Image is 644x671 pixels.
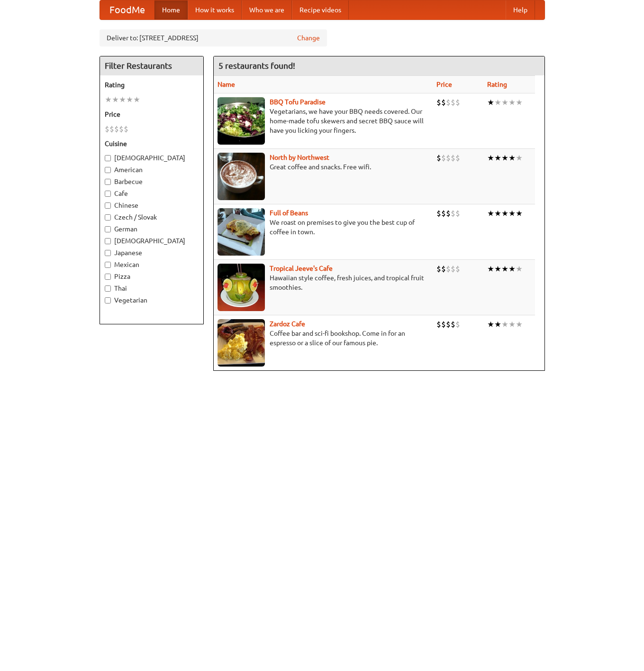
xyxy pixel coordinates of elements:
div: Deliver to: [STREET_ADDRESS] [100,29,327,46]
label: German [105,224,199,234]
input: American [105,167,111,173]
a: Help [506,0,535,19]
a: Change [297,33,320,43]
li: $ [455,264,460,274]
h5: Cuisine [105,139,199,148]
li: ★ [516,319,523,330]
li: $ [446,319,451,330]
label: [DEMOGRAPHIC_DATA] [105,236,199,246]
li: $ [455,97,460,108]
li: ★ [487,208,494,219]
li: ★ [508,264,516,274]
a: BBQ Tofu Paradise [270,98,326,106]
label: Barbecue [105,177,199,186]
li: $ [114,124,119,134]
p: Hawaiian style coffee, fresh juices, and tropical fruit smoothies. [218,273,429,292]
label: Vegetarian [105,295,199,305]
li: $ [441,153,446,163]
a: North by Northwest [270,154,329,161]
li: ★ [516,97,523,108]
li: $ [446,208,451,219]
label: Mexican [105,260,199,269]
label: Chinese [105,201,199,210]
li: $ [451,264,455,274]
li: ★ [494,319,501,330]
li: ★ [508,208,516,219]
input: Czech / Slovak [105,214,111,221]
li: ★ [494,153,501,163]
li: $ [441,264,446,274]
h5: Rating [105,80,199,90]
li: $ [441,97,446,108]
label: Japanese [105,248,199,257]
img: beans.jpg [218,208,265,256]
li: ★ [508,319,516,330]
input: Japanese [105,250,111,256]
label: Czech / Slovak [105,212,199,222]
li: $ [441,319,446,330]
li: ★ [487,264,494,274]
input: [DEMOGRAPHIC_DATA] [105,155,111,161]
li: ★ [487,319,494,330]
h4: Filter Restaurants [100,56,203,75]
img: tofuparadise.jpg [218,97,265,145]
li: ★ [126,94,133,105]
ng-pluralize: 5 restaurants found! [218,61,295,70]
li: $ [436,319,441,330]
label: Pizza [105,272,199,281]
img: jeeves.jpg [218,264,265,311]
li: ★ [105,94,112,105]
li: $ [446,153,451,163]
input: Mexican [105,262,111,268]
input: Chinese [105,202,111,209]
li: $ [451,208,455,219]
a: Rating [487,81,507,88]
li: $ [436,97,441,108]
li: ★ [516,153,523,163]
a: How it works [188,0,242,19]
input: Thai [105,285,111,292]
label: Cafe [105,189,199,198]
li: $ [455,208,460,219]
a: Full of Beans [270,209,308,217]
li: $ [119,124,124,134]
a: Tropical Jeeve's Cafe [270,265,333,272]
li: ★ [487,97,494,108]
li: $ [436,208,441,219]
li: ★ [516,208,523,219]
p: We roast on premises to give you the best cup of coffee in town. [218,218,429,237]
li: ★ [501,97,508,108]
li: ★ [494,208,501,219]
a: Recipe videos [292,0,349,19]
img: zardoz.jpg [218,319,265,367]
li: ★ [501,264,508,274]
li: ★ [508,153,516,163]
h5: Price [105,110,199,119]
li: $ [451,153,455,163]
li: ★ [494,264,501,274]
li: ★ [119,94,126,105]
li: ★ [487,153,494,163]
a: Price [436,81,452,88]
li: $ [109,124,114,134]
li: $ [436,264,441,274]
li: ★ [112,94,119,105]
input: German [105,226,111,232]
label: [DEMOGRAPHIC_DATA] [105,153,199,163]
img: north.jpg [218,153,265,200]
input: Barbecue [105,179,111,185]
p: Coffee bar and sci-fi bookshop. Come in for an espresso or a slice of our famous pie. [218,329,429,348]
li: ★ [501,319,508,330]
li: ★ [501,153,508,163]
li: $ [441,208,446,219]
li: ★ [508,97,516,108]
li: ★ [494,97,501,108]
input: Vegetarian [105,297,111,303]
a: Zardoz Cafe [270,320,305,328]
li: $ [105,124,109,134]
li: ★ [501,208,508,219]
input: Cafe [105,191,111,197]
a: FoodMe [100,0,154,19]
